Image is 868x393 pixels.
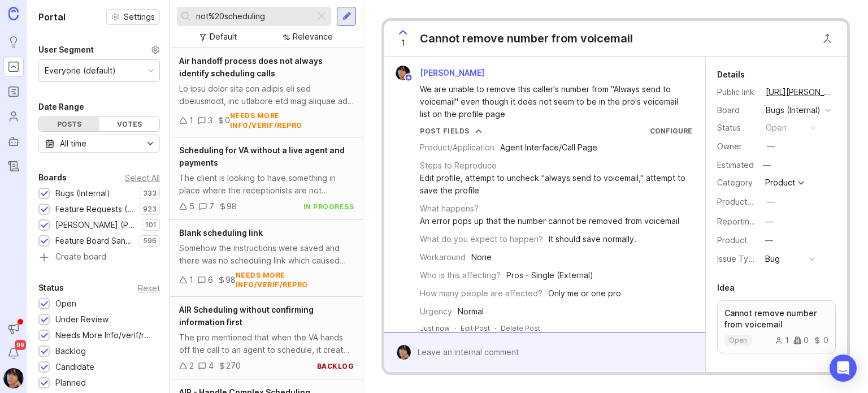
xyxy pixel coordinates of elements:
div: Under Review [55,313,108,326]
div: Normal [458,305,484,318]
div: Owner [717,140,757,153]
div: The client is looking to have something in place where the receptionists are not involved. Full A... [179,172,354,197]
div: 0 [225,114,230,127]
p: 101 [145,221,157,230]
div: 6 [208,274,213,286]
div: · [494,323,496,333]
p: Cannot remove number from voicemail [724,308,828,330]
div: 0 [793,336,809,344]
span: 1 [401,37,405,49]
div: We are unable to remove this caller's number from "Always send to voicemail" even though it does ... [420,83,683,120]
div: None [471,251,492,264]
img: member badge [405,74,413,82]
span: 99 [15,340,26,350]
div: Open Intercom Messenger [830,355,857,382]
div: Open [55,297,76,310]
div: Relevance [293,31,333,43]
label: Issue Type [717,254,758,264]
div: in progress [303,202,354,211]
a: Cannot remove number from voicemailopen100 [717,300,836,353]
button: Settings [106,9,160,25]
a: [URL][PERSON_NAME] [762,85,836,100]
span: Blank scheduling link [179,228,263,237]
div: Edit Post [461,323,490,333]
a: Scheduling for VA without a live agent and paymentsThe client is looking to have something in pla... [170,137,363,220]
div: Product/Application [420,141,494,154]
div: Product [765,179,795,187]
div: Boards [38,171,67,184]
div: Lo ipsu dolor sita con adipis eli sed doeiusmodt, inc utlabore etd mag aliquae adm veniamq nost. ... [179,83,354,107]
div: All time [60,137,86,150]
div: backlog [317,361,354,371]
div: [PERSON_NAME] (Public) [55,219,136,231]
a: Configure [650,127,692,135]
div: 98 [225,274,236,286]
button: ProductboardID [763,195,778,209]
label: Product [717,235,747,245]
span: [PERSON_NAME] [420,68,484,77]
div: Backlog [55,345,86,357]
p: 596 [143,236,157,245]
a: Users [3,106,24,127]
div: Idea [717,281,735,295]
p: 923 [143,205,157,214]
div: Bug [765,253,780,265]
a: Changelog [3,156,24,176]
div: — [767,196,775,208]
div: 2 [189,360,194,372]
div: Candidate [55,361,94,373]
div: Votes [99,117,160,131]
div: Only me or one pro [548,287,621,300]
button: Sophie Kent [3,368,24,388]
div: Post Fields [420,126,470,136]
label: ProductboardID [717,197,777,206]
div: 1 [189,274,193,286]
div: Planned [55,377,86,389]
div: 3 [208,114,212,127]
div: Needs More Info/verif/repro [55,329,154,342]
img: Sophie Kent [396,66,410,80]
div: — [767,140,775,153]
div: Category [717,176,757,189]
a: Autopilot [3,131,24,152]
div: 4 [209,360,214,372]
div: Somehow the instructions were saved and there was no scheduling link which caused our agent calls... [179,242,354,267]
img: Sophie Kent [397,345,411,360]
a: Portal [3,57,24,77]
div: Board [717,104,757,116]
div: 270 [226,360,241,372]
a: Just now [420,323,450,333]
div: Details [717,68,745,81]
div: needs more info/verif/repro [230,111,354,130]
div: 1 [775,336,789,344]
svg: toggle icon [141,139,159,148]
span: Settings [124,11,155,23]
div: Steps to Reproduce [420,159,497,172]
div: It should save normally. [549,233,636,245]
span: Scheduling for VA without a live agent and payments [179,145,345,167]
button: Notifications [3,343,24,364]
div: Urgency [420,305,452,318]
div: Everyone (default) [45,64,116,77]
div: Bugs (Internal) [766,104,821,116]
p: 333 [143,189,157,198]
div: Edit profile, attempt to uncheck "always send to voicemail," attempt to save the profile [420,172,692,197]
div: Status [38,281,64,295]
div: Select All [125,175,160,181]
p: open [729,336,747,345]
span: Air handoff process does not always identify scheduling calls [179,56,323,78]
a: Ideas [3,32,24,52]
a: Create board [38,253,160,263]
div: open [766,122,787,134]
button: Close button [816,27,839,50]
div: Bugs (Internal) [55,187,110,200]
h1: Portal [38,10,66,24]
a: Blank scheduling linkSomehow the instructions were saved and there was no scheduling link which c... [170,220,363,297]
button: Announcements [3,318,24,339]
div: An error pops up that the number cannot be removed from voicemail [420,215,679,227]
div: Estimated [717,161,754,169]
div: needs more info/verif/repro [236,270,354,290]
div: Pros - Single (External) [506,269,593,282]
